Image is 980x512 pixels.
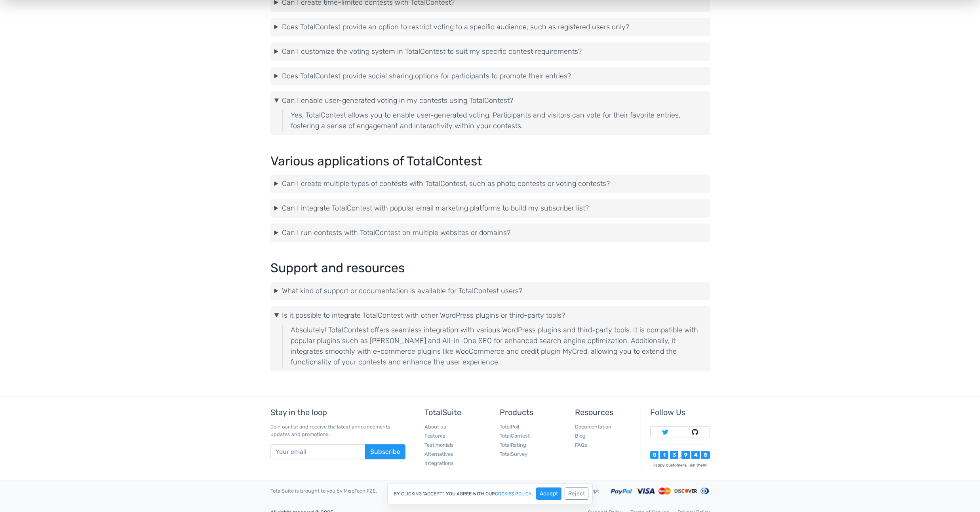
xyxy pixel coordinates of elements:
[274,22,706,32] summary: Does TotalContest provide an option to restrict voting to a specific audience, such as registered...
[678,454,681,459] div: ,
[500,408,559,417] h5: Products
[270,261,710,275] h2: Support and resources
[387,483,593,504] div: By clicking "Accept", you agree with our .
[650,408,710,417] h5: Follow Us
[424,424,446,430] a: About us
[270,154,710,168] h2: Various applications of TotalContest
[536,487,561,500] button: Accept
[500,451,527,457] a: TotalSurvey
[424,442,454,448] a: Testimonials
[701,451,710,459] div: 5
[681,451,690,459] div: 9
[650,451,658,459] div: 0
[282,325,706,368] div: Absolutely! TotalContest offers seamless integration with various WordPress plugins and third-par...
[270,408,405,417] h5: Stay in the loop
[575,442,587,448] a: FAQs
[650,462,710,468] div: Happy customers, join them!
[274,71,706,82] summary: Does TotalContest provide social sharing options for participants to promote their entries?
[424,408,484,417] h5: TotalSuite
[274,203,706,214] summary: Can I integrate TotalContest with popular email marketing platforms to build my subscriber list?
[575,433,586,439] a: Blog
[274,310,706,321] summary: Is it possible to integrate TotalContest with other WordPress plugins or third-party tools?
[500,433,530,439] a: TotalContest
[500,442,526,448] a: TotalRating
[575,424,611,430] a: Documentation
[565,487,588,500] button: Reject
[274,46,706,57] summary: Can I customize the voting system in TotalContest to suit my specific contest requirements?
[424,451,453,457] a: Alternatives
[660,451,668,459] div: 1
[274,178,706,189] summary: Can I create multiple types of contests with TotalContest, such as photo contests or voting conte...
[424,433,445,439] a: Features
[692,429,698,435] img: Follow TotalSuite on Github
[575,408,634,417] h5: Resources
[274,228,706,238] summary: Can I run contests with TotalContest on multiple websites or domains?
[670,451,678,459] div: 3
[365,444,405,459] button: Subscribe
[282,110,706,131] div: Yes, TotalContest allows you to enable user-generated voting. Participants and visitors can vote ...
[691,451,700,459] div: 4
[274,286,706,296] summary: What kind of support or documentation is available for TotalContest users?
[495,491,532,496] a: cookies policy
[270,444,365,459] input: Your email
[274,95,706,106] summary: Can I enable user-generated voting in my contests using TotalContest?
[270,423,405,438] p: Join our list and receive the latest announcements, updates and promotions.
[500,424,519,430] a: TotalPoll
[662,429,668,435] img: Follow TotalSuite on Twitter
[424,460,454,466] a: Integrations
